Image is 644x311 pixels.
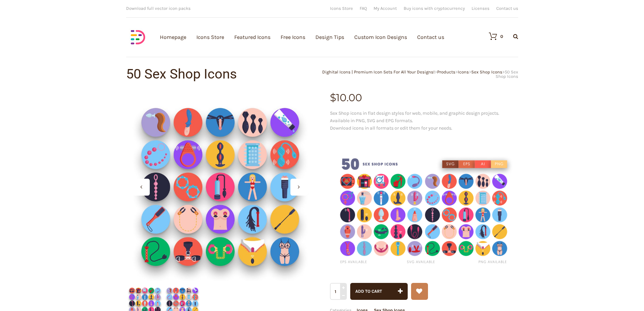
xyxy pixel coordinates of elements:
p: Sex Shop icons in flat design styles for web, mobile, and graphic design projects. Available in P... [330,110,518,132]
span: Add to cart [355,289,382,294]
a: My Account [374,6,397,10]
a: Licenses [472,6,490,10]
button: Add to cart [350,283,408,300]
a: FAQ [360,6,367,10]
a: Sex Shop Icons [471,69,502,74]
bdi: 10.00 [330,91,362,104]
span: 50 Sex Shop Icons [496,69,518,79]
span: $ [330,91,336,104]
a: Icons Store [330,6,353,10]
a: Dighital Icons | Premium Icon Sets For All Your Designs! [322,69,435,74]
a: Products [437,69,455,74]
a: Buy icons with cryptocurrency [404,6,465,10]
span: Download full vector icon packs [126,6,191,11]
a: 0 [482,32,503,40]
input: Qty [330,283,346,300]
a: Icons [458,69,469,74]
div: 0 [500,34,503,39]
div: > > > > [322,70,518,79]
h1: 50 Sex Shop Icons [126,67,322,81]
a: Contact us [496,6,518,10]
